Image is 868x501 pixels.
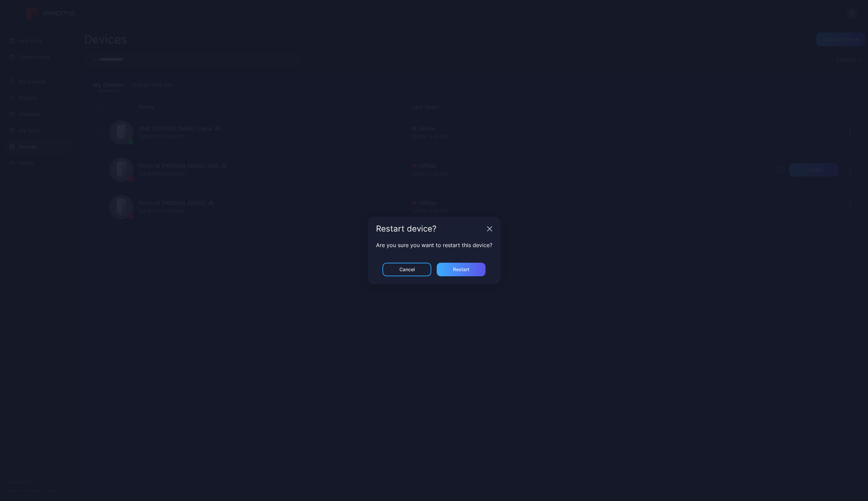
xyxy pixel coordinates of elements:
div: Restart device? [376,225,484,233]
div: Restart [453,267,469,272]
button: Cancel [382,263,431,276]
p: Are you sure you want to restart this device? [376,241,492,249]
button: Restart [437,263,486,276]
div: Cancel [399,267,415,272]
